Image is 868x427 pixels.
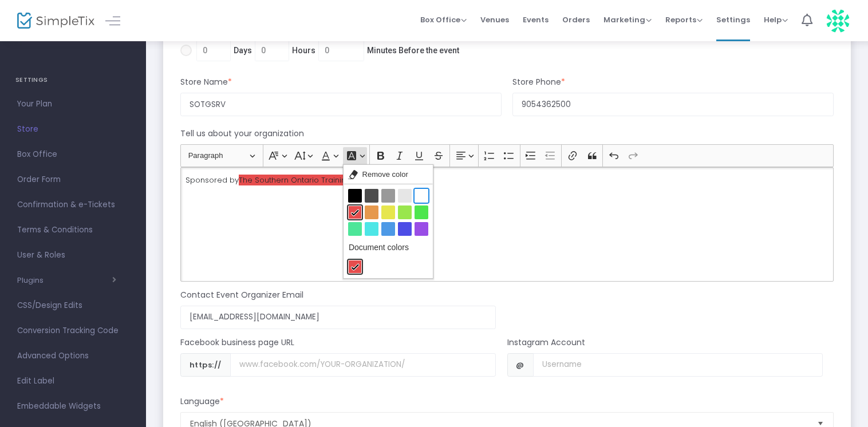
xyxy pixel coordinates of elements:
[188,149,248,163] span: Paragraph
[230,353,496,377] input: Username
[17,276,116,285] button: Plugins
[367,45,459,57] span: Minutes Before the event
[512,76,565,88] m-panel-subtitle: Store Phone
[17,248,129,263] span: User & Roles
[180,128,304,140] m-panel-subtitle: Tell us about your organization
[180,76,232,88] m-panel-subtitle: Store Name
[180,306,496,329] input: Enter Email
[180,93,502,116] input: Enter Store Name
[17,197,129,212] span: Confirmation & e-Tickets
[17,399,129,414] span: Embeddable Widgets
[507,353,534,377] span: @
[507,337,585,349] m-panel-subtitle: Instagram Account
[186,175,828,186] p: Sponsored by
[17,147,129,162] span: Box Office
[17,172,129,187] span: Order Form
[665,14,703,25] span: Reports
[180,353,231,377] span: https://
[17,97,129,112] span: Your Plan
[17,223,129,238] span: Terms & Conditions
[362,168,408,181] span: Remove color
[17,323,129,338] span: Conversion Tracking Code
[603,14,652,25] span: Marketing
[17,349,129,363] span: Advanced Options
[17,298,129,313] span: CSS/Design Edits
[180,289,303,301] m-panel-subtitle: Contact Event Organizer Email
[480,5,509,34] span: Venues
[344,240,433,255] label: Document colors
[180,337,294,349] m-panel-subtitle: Facebook business page URL
[420,14,467,25] span: Box Office
[192,39,459,61] span: Days Hours
[523,5,549,34] span: Events
[15,69,131,92] h4: SETTINGS
[180,396,224,408] m-panel-subtitle: Language
[562,5,590,34] span: Orders
[512,93,834,116] input: Enter phone Number
[180,167,834,282] div: Rich Text Editor, main
[764,14,788,25] span: Help
[183,147,261,165] button: Paragraph
[533,353,823,377] input: Username
[180,144,834,167] div: Editor toolbar
[716,5,750,34] span: Settings
[239,175,377,185] span: The Southern Ontario Training Group
[344,165,433,184] button: Remove color
[17,374,129,389] span: Edit Label
[17,122,129,137] span: Store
